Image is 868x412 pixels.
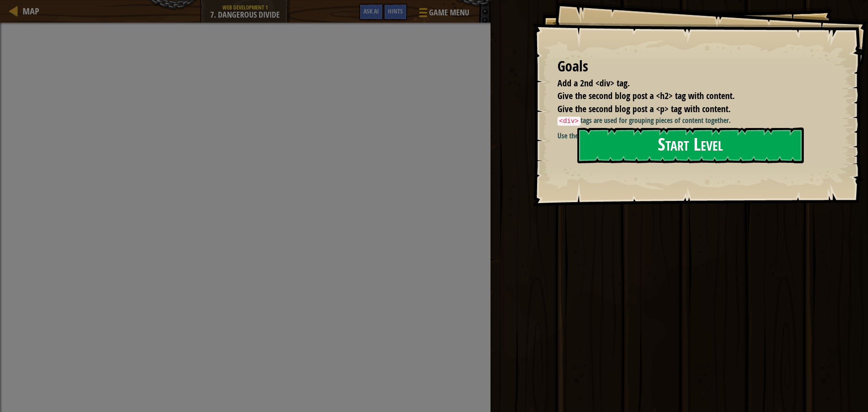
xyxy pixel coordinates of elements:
p: Use them to wrap indivdual blog posts! [557,131,825,141]
span: Hints [388,7,403,15]
code: <div> [557,117,580,126]
p: tags are used for grouping pieces of content together. [557,115,825,126]
a: Map [18,5,39,17]
span: Give the second blog post a <p> tag with content. [557,103,731,115]
button: Game Menu [412,4,475,25]
span: Map [23,5,39,17]
li: Give the second blog post a <p> tag with content. [546,103,816,116]
div: Goals [557,56,818,77]
li: Give the second blog post a <h2> tag with content. [546,90,816,103]
button: Ask AI [359,4,383,20]
span: Give the second blog post a <h2> tag with content. [557,90,735,102]
li: Add a 2nd <div> tag. [546,77,816,90]
button: Start Level [577,128,804,163]
span: Game Menu [429,7,469,19]
span: Add a 2nd <div> tag. [557,77,630,89]
span: Ask AI [363,7,379,15]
